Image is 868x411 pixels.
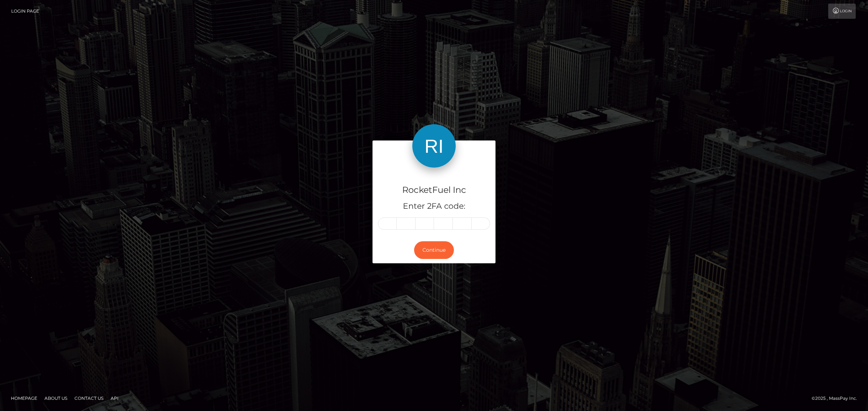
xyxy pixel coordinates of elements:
img: RocketFuel Inc [412,124,456,168]
a: Login [828,4,856,19]
a: API [108,393,122,404]
a: About Us [42,393,70,404]
h4: RocketFuel Inc [378,184,490,196]
div: © 2025 , MassPay Inc. [812,394,863,402]
a: Contact Us [72,393,106,404]
a: Login Page [11,4,39,19]
a: Homepage [8,393,40,404]
h5: Enter 2FA code: [378,201,490,212]
button: Continue [414,241,454,259]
